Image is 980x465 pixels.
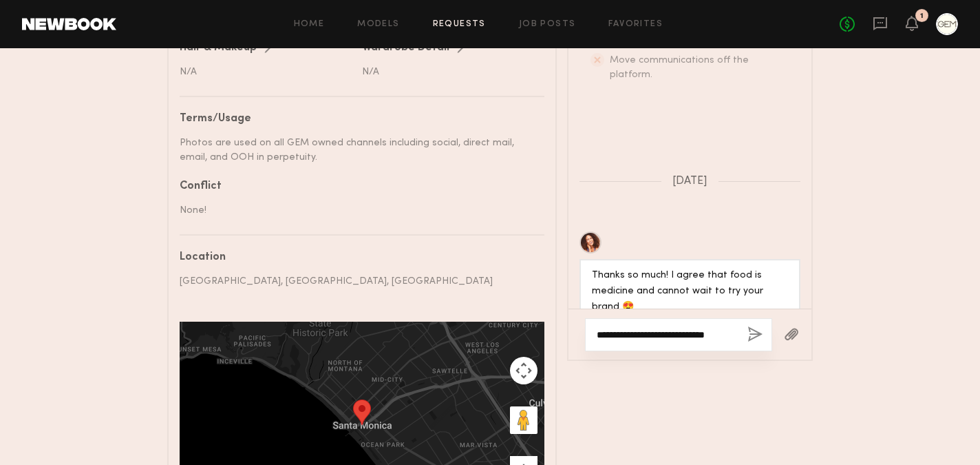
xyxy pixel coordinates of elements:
div: Terms/Usage [180,114,534,125]
div: Photos are used on all GEM owned channels including social, direct mail, email, and OOH in perpet... [180,136,534,165]
div: [GEOGRAPHIC_DATA], [GEOGRAPHIC_DATA], [GEOGRAPHIC_DATA] [180,274,534,289]
span: Move communications off the platform. [610,56,749,79]
span: [DATE] [672,176,707,187]
div: None! [180,203,534,218]
button: Drag Pegman onto the map to open Street View [510,406,537,434]
a: Models [357,20,399,29]
div: Thanks so much! I agree that food is medicine and cannot wait to try your brand 😍 [592,268,788,316]
div: N/A [362,65,534,79]
div: N/A [180,65,352,79]
a: Requests [433,20,486,29]
a: Favorites [608,20,663,29]
a: Job Posts [519,20,576,29]
div: Conflict [180,181,534,192]
a: Home [294,20,325,29]
div: Location [180,252,534,263]
button: Map camera controls [510,357,537,384]
div: 1 [920,12,924,20]
div: Hair & Makeup [180,43,257,54]
div: Wardrobe Detail [362,43,449,54]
